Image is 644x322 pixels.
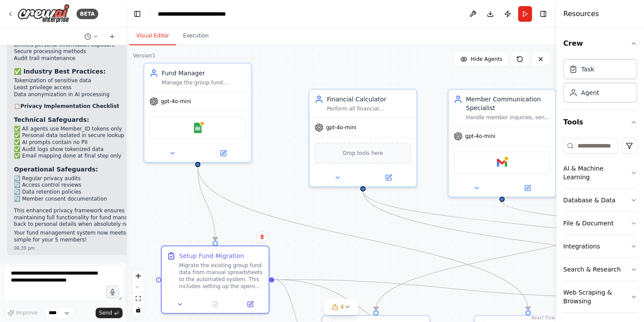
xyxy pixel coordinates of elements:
button: Open in side panel [199,148,248,158]
button: Start a new chat [105,31,119,42]
div: Fund Manager [162,69,246,77]
li: Audit trail maintenance [14,55,333,62]
li: Limited personal information exposure [14,42,333,49]
span: Send [99,309,112,316]
li: Tokenization of sensitive data [14,77,333,84]
span: Improve [16,309,37,316]
div: Task [581,65,594,74]
button: Delete node [256,231,268,242]
li: 🔄 Data retention policies [14,189,333,196]
div: Financial Calculator [327,95,411,104]
div: React Flow controls [133,270,144,315]
div: Tools [563,134,637,320]
button: Open in side panel [503,183,552,193]
button: Hide Agents [455,52,508,66]
span: 4 [340,302,344,311]
button: File & Document [563,212,637,235]
h2: 📋 [14,103,333,110]
div: 06:39 pm [14,245,333,252]
p: This enhanced privacy framework ensures that while maintaining full functionality for fund manage... [14,208,333,228]
button: Switch to previous chat [81,31,102,42]
button: Database & Data [563,189,637,211]
button: Click to speak your automation idea [106,285,119,299]
img: Google Sheets [193,123,203,133]
li: ✅ Audit logs show tokenized data [14,146,333,153]
li: ✅ Email mapping done at final step only [14,153,333,160]
button: Hide left sidebar [131,8,143,20]
button: 4 [325,299,358,315]
button: Web Scraping & Browsing [563,281,637,312]
div: Member Communication SpecialistHandle member inquiries, send email reminders about outstanding de... [448,89,556,198]
div: Perform all financial calculations including monthly interest computations at 2%, loan balances, ... [327,105,411,112]
p: Your fund management system now meets while keeping the user experience simple for your 5 members! [14,230,333,243]
button: No output available [197,299,234,309]
button: Crew [563,31,637,56]
span: Drop tools here [343,149,383,158]
li: Data anonymization in AI processing [14,91,333,98]
span: gpt-4o-mini [326,124,356,131]
li: Secure processing methods [14,48,333,55]
button: Visual Editor [129,27,176,45]
span: gpt-4o-mini [465,133,495,140]
li: 🔄 Regular privacy audits [14,175,333,182]
li: 🔄 Access control reviews [14,182,333,189]
h4: Resources [563,9,599,19]
g: Edge from c0fb9593-3c47-494e-ad37-3342f4e770fc to 8f190c72-fa77-4a10-9486-4c0fb4f318e3 [274,275,621,301]
button: Search & Research [563,258,637,281]
button: AI & Machine Learning [563,157,637,188]
a: React Flow attribution [531,315,555,320]
div: Member Communication Specialist [466,95,550,112]
span: Hide Agents [471,56,502,63]
div: Manage the group fund operations including tracking contributions, loans, interest calculations, ... [162,79,246,86]
strong: ✅ Industry Best Practices: [14,68,106,75]
strong: Technical Safeguards: [14,116,89,123]
button: toggle interactivity [133,304,144,315]
g: Edge from da5dc1d7-3d03-4260-91b3-94efe1772c52 to 35fc011e-6cd9-465a-92af-fc37e69f3a57 [193,166,532,310]
li: ✅ All agents use Member_ID tokens only [14,126,333,133]
button: Hide right sidebar [537,8,549,20]
button: Open in side panel [235,299,265,309]
button: Improve [3,307,41,319]
button: Execution [176,27,216,45]
img: Logo [17,4,70,23]
button: fit view [133,293,144,304]
div: Version 1 [133,52,156,59]
li: Least privilege access [14,84,333,91]
button: zoom in [133,270,144,282]
div: BETA [76,9,98,19]
li: ✅ Personal data isolated in secure lookup [14,132,333,139]
div: Financial CalculatorPerform all financial calculations including monthly interest computations at... [309,89,417,187]
div: Migrate the existing group fund data from manual spreadsheets to the automated system. This inclu... [179,262,263,290]
strong: Privacy Implementation Checklist [20,103,119,109]
button: zoom out [133,282,144,293]
g: Edge from da5dc1d7-3d03-4260-91b3-94efe1772c52 to c0fb9593-3c47-494e-ad37-3342f4e770fc [193,166,219,240]
div: Setup Fund MigrationMigrate the existing group fund data from manual spreadsheets to the automate... [161,245,269,314]
div: Crew [563,56,637,110]
img: Gmail [497,158,507,168]
strong: Operational Safeguards: [14,166,98,173]
nav: breadcrumb [158,10,256,18]
li: ✅ AI prompts contain no PII [14,139,333,146]
button: Integrations [563,235,637,258]
div: Fund ManagerManage the group fund operations including tracking contributions, loans, interest ca... [143,63,252,163]
div: Handle member inquiries, send email reminders about outstanding debts, and provide personalized f... [466,114,550,121]
button: Send [96,308,123,318]
div: Agent [581,88,599,97]
button: Open in side panel [364,172,413,183]
span: gpt-4o-mini [161,98,191,105]
div: Setup Fund Migration [179,252,244,260]
li: 🔄 Member consent documentation [14,196,333,203]
button: Tools [563,110,637,134]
